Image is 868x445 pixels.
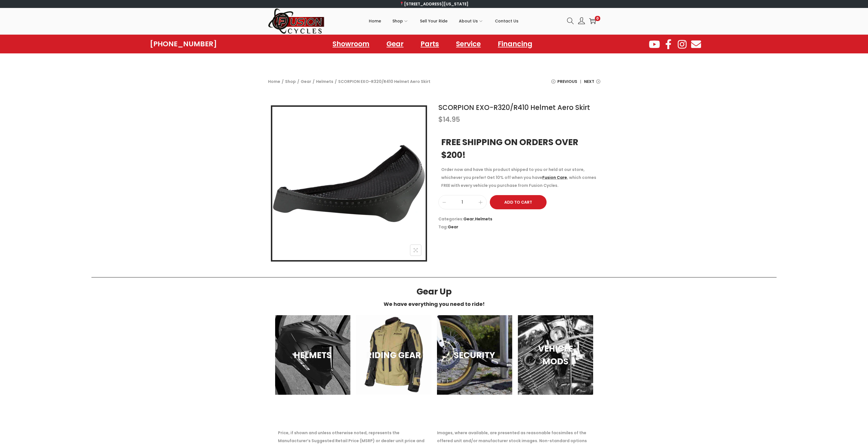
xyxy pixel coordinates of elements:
[463,216,474,222] a: Gear
[400,2,404,6] img: 📍
[335,78,337,85] span: /
[381,37,409,51] a: Gear
[495,14,518,28] span: Contact Us
[475,216,492,222] a: Helmets
[438,115,443,124] span: $
[528,342,583,368] h3: VEHICLE MODS
[459,14,478,28] span: About Us
[557,78,577,85] span: Previous
[420,8,447,34] a: Sell Your Ride
[392,8,409,34] a: Shop
[584,78,594,85] span: Next
[441,136,597,161] h3: FREE SHIPPING ON ORDERS OVER $200!
[495,8,518,34] a: Contact Us
[268,8,325,34] img: Woostify retina logo
[356,315,431,395] a: RIDING GEAR
[313,78,315,85] span: /
[437,315,512,395] a: SECURITY
[327,37,538,51] nav: Menu
[438,215,600,223] span: Categories: ,
[450,37,486,51] a: Service
[369,8,381,34] a: Home
[400,1,468,7] a: [STREET_ADDRESS][US_STATE]
[268,79,280,84] a: Home
[584,78,600,90] a: Next
[6,302,862,307] h6: We have everything you need to ride!
[439,198,486,206] input: Product quantity
[490,195,547,209] button: Add to Cart
[392,14,403,28] span: Shop
[297,78,299,85] span: /
[415,37,445,51] a: Parts
[366,349,421,362] h3: RIDING GEAR
[327,37,375,51] a: Showroom
[6,287,862,296] h3: Gear Up
[448,224,458,230] a: Gear
[459,8,484,34] a: About Us
[272,107,426,260] img: SCORPION EXO-R320/R410 Helmet Aero Skirt
[301,79,311,84] a: Gear
[551,78,577,90] a: Previous
[438,223,600,231] span: Tag:
[316,79,333,84] a: Helmets
[420,14,447,28] span: Sell Your Ride
[150,40,217,48] a: [PHONE_NUMBER]
[518,315,593,395] a: VEHICLE MODS
[285,349,340,362] h3: HELMETS
[447,349,502,362] h3: SECURITY
[589,18,596,24] a: 0
[369,14,381,28] span: Home
[285,79,296,84] a: Shop
[542,175,567,180] a: Fusion Care
[325,8,563,34] nav: Primary navigation
[441,166,597,189] p: Order now and have this product shipped to you or held at our store, whichever you prefer! Get 10...
[282,78,284,85] span: /
[492,37,538,51] a: Financing
[338,78,430,85] span: SCORPION EXO-R320/R410 Helmet Aero Skirt
[438,115,460,124] bdi: 14.95
[275,315,350,395] a: HELMETS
